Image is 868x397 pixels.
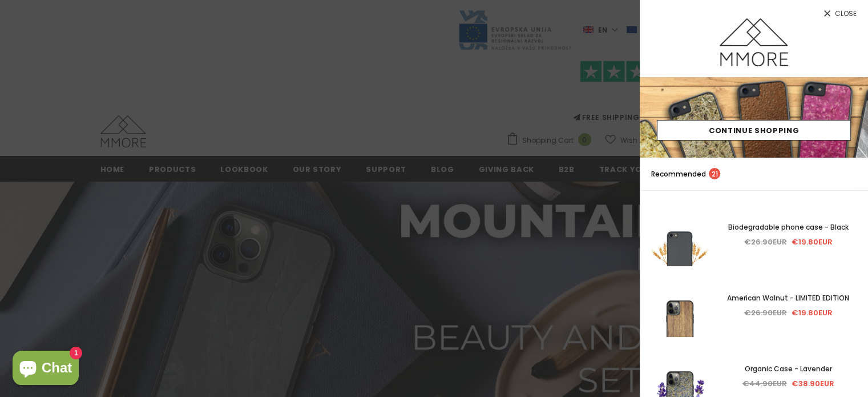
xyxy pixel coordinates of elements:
a: Continue Shopping [657,120,851,141]
span: €44.90EUR [742,378,787,389]
a: search [845,169,857,180]
span: Organic Case - Lavender [745,364,832,374]
p: Recommended [651,168,720,180]
span: €19.80EUR [792,236,833,247]
a: Organic Case - Lavender [720,363,857,375]
span: €38.90EUR [792,378,834,389]
span: €26.90EUR [744,307,787,318]
inbox-online-store-chat: Shopify online store chat [9,351,82,388]
span: American Walnut - LIMITED EDITION [727,293,849,303]
span: €26.90EUR [744,236,787,247]
span: €19.80EUR [792,307,833,318]
span: 21 [709,168,720,179]
a: Biodegradable phone case - Black [720,221,857,234]
span: Biodegradable phone case - Black [728,222,849,232]
span: Close [835,10,857,17]
a: American Walnut - LIMITED EDITION [720,292,857,304]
